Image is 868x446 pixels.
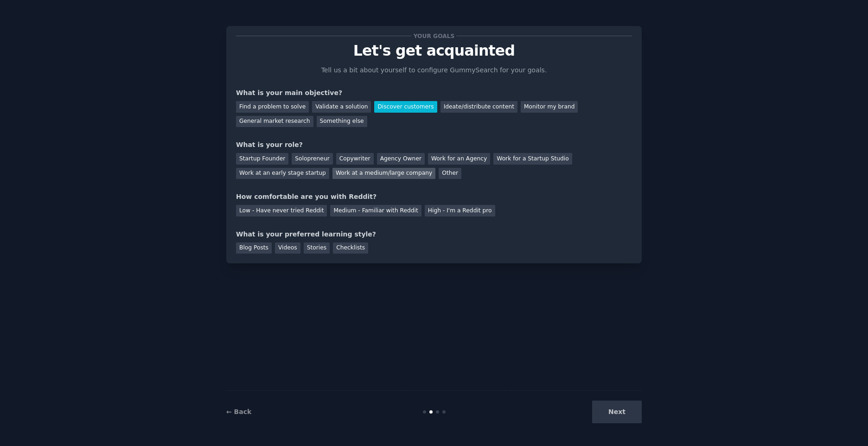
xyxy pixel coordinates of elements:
div: Solopreneur [292,153,332,165]
div: Find a problem to solve [236,101,309,113]
div: Something else [317,116,367,127]
div: Validate a solution [312,101,371,113]
p: Let's get acquainted [236,43,632,59]
p: Tell us a bit about yourself to configure GummySearch for your goals. [317,65,551,75]
div: High - I'm a Reddit pro [425,205,495,217]
div: Blog Posts [236,242,272,254]
div: Work at a medium/large company [332,168,435,179]
div: What is your preferred learning style? [236,229,632,239]
div: Ideate/distribute content [440,101,517,113]
div: Stories [304,242,330,254]
a: ← Back [226,408,251,415]
div: Checklists [333,242,368,254]
div: Monitor my brand [521,101,578,113]
div: Work for a Startup Studio [493,153,572,165]
div: Work at an early stage startup [236,168,329,179]
div: Other [439,168,461,179]
div: Videos [275,242,300,254]
div: What is your role? [236,140,632,150]
div: General market research [236,116,313,127]
div: Startup Founder [236,153,288,165]
div: Low - Have never tried Reddit [236,205,327,217]
div: Medium - Familiar with Reddit [330,205,421,217]
div: Agency Owner [377,153,425,165]
span: Your goals [412,31,456,41]
div: How comfortable are you with Reddit? [236,192,632,202]
div: Discover customers [374,101,437,113]
div: Copywriter [336,153,374,165]
div: What is your main objective? [236,88,632,98]
div: Work for an Agency [428,153,490,165]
